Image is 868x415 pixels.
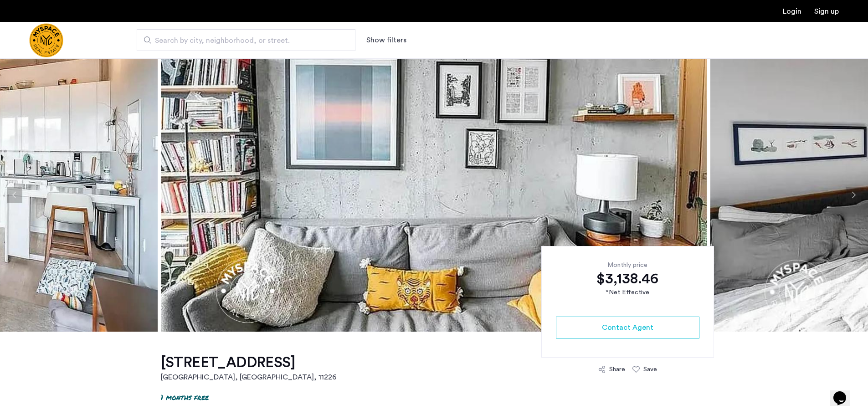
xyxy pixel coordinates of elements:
[556,270,699,288] div: $3,138.46
[161,372,337,383] h2: [GEOGRAPHIC_DATA], [GEOGRAPHIC_DATA] , 11226
[609,365,625,374] div: Share
[783,8,801,15] a: Login
[814,8,839,15] a: Registration
[830,379,859,406] iframe: chat widget
[7,187,22,203] button: Previous apartment
[556,261,699,270] div: Monthly price
[846,187,861,203] button: Next apartment
[29,23,63,57] img: logo
[161,354,337,372] h1: [STREET_ADDRESS]
[161,392,209,402] p: 1 months free
[602,322,653,333] span: Contact Agent
[366,35,406,46] button: Show or hide filters
[29,23,63,57] a: Cazamio Logo
[155,35,330,46] span: Search by city, neighborhood, or street.
[161,354,337,383] a: [STREET_ADDRESS][GEOGRAPHIC_DATA], [GEOGRAPHIC_DATA], 11226
[556,317,699,338] button: button
[137,29,355,51] input: Apartment Search
[643,365,657,374] div: Save
[161,58,707,332] img: apartment
[556,288,699,297] div: *Net Effective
